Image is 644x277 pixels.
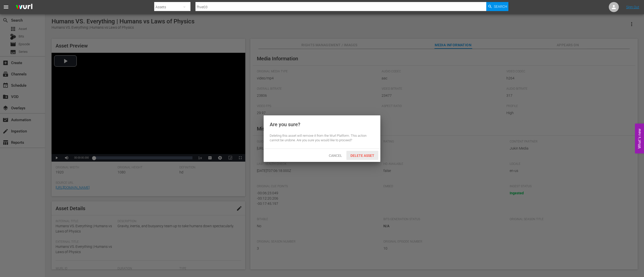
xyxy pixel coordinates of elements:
[486,2,508,11] button: Search
[270,121,300,127] div: Are you sure?
[325,154,346,158] span: Cancel
[270,133,374,143] div: Deleting this asset will remove it from the Wurl Platform. This action cannot be undone. Are you ...
[3,4,9,10] span: menu
[494,2,507,11] span: Search
[626,5,639,9] a: Sign Out
[346,154,378,158] span: Delete Asset
[12,1,36,13] img: ans4CAIJ8jUAAAAAAAAAAAAAAAAAAAAAAAAgQb4GAAAAAAAAAAAAAAAAAAAAAAAAJMjXAAAAAAAAAAAAAAAAAAAAAAAAgAT5G...
[635,124,644,154] button: Open Feedback Widget
[324,151,346,160] button: Cancel
[346,151,378,160] button: Delete Asset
